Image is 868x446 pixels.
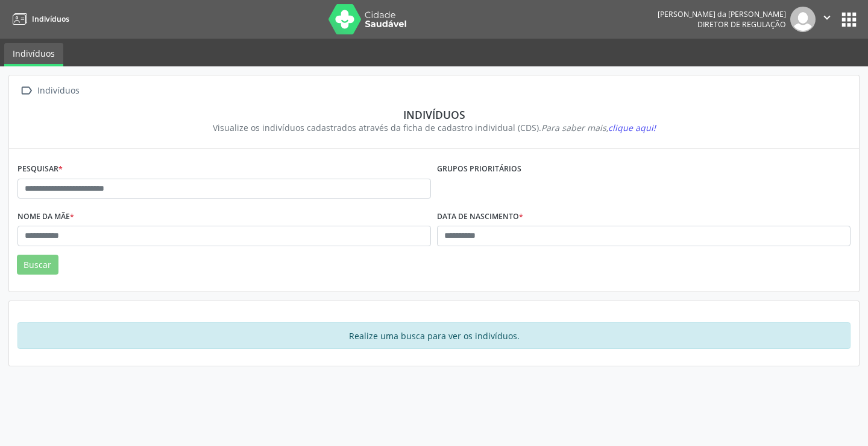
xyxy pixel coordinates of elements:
img: img [790,7,816,32]
span: Diretor de regulação [697,19,786,30]
label: Grupos prioritários [437,160,521,179]
button: Buscar [17,255,58,275]
label: Data de nascimento [437,207,523,226]
div: [PERSON_NAME] da [PERSON_NAME] [658,9,786,19]
span: clique aqui! [608,122,656,133]
div: Realize uma busca para ver os indivíduos. [17,322,851,349]
span: Indivíduos [32,14,69,24]
a:  Indivíduos [17,82,81,100]
button:  [816,7,838,32]
div: Indivíduos [35,82,81,100]
button: apps [838,9,860,30]
a: Indivíduos [4,43,63,66]
i: Para saber mais, [541,122,656,133]
div: Indivíduos [26,108,842,121]
a: Indivíduos [8,9,69,29]
div: Visualize os indivíduos cadastrados através da ficha de cadastro individual (CDS). [26,121,842,134]
label: Nome da mãe [17,207,74,226]
i:  [820,11,834,24]
i:  [17,82,35,100]
label: Pesquisar [17,160,63,179]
